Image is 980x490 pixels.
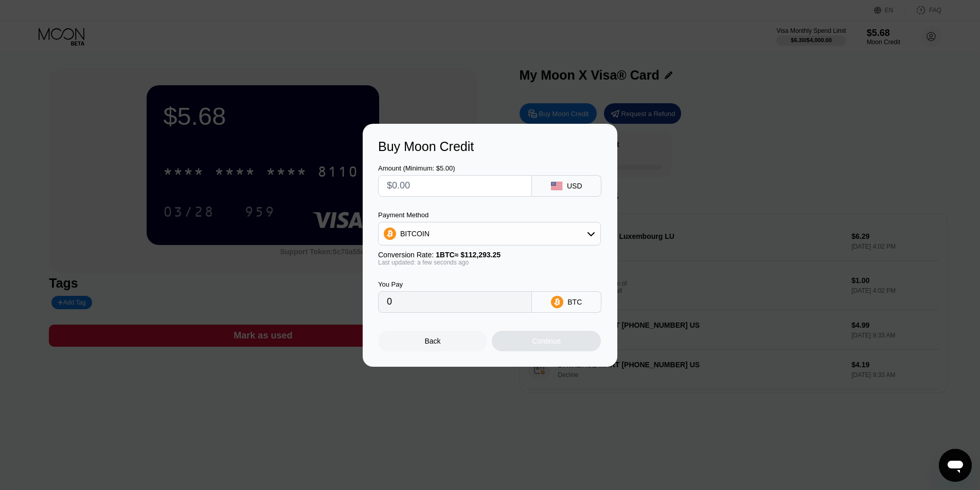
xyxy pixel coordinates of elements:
[436,251,501,259] span: 1 BTC ≈ $112,293.25
[387,176,523,196] input: $0.00
[378,251,601,259] div: Conversion Rate:
[567,182,582,190] div: USD
[939,449,972,482] iframe: Bouton de lancement de la fenêtre de messagerie
[567,298,582,306] div: BTC
[379,223,600,244] div: BITCOIN
[378,139,602,154] div: Buy Moon Credit
[378,280,532,288] div: You Pay
[378,211,601,219] div: Payment Method
[400,230,430,238] div: BITCOIN
[378,331,487,351] div: Back
[378,259,601,266] div: Last updated: a few seconds ago
[378,164,532,172] div: Amount (Minimum: $5.00)
[425,337,441,345] div: Back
